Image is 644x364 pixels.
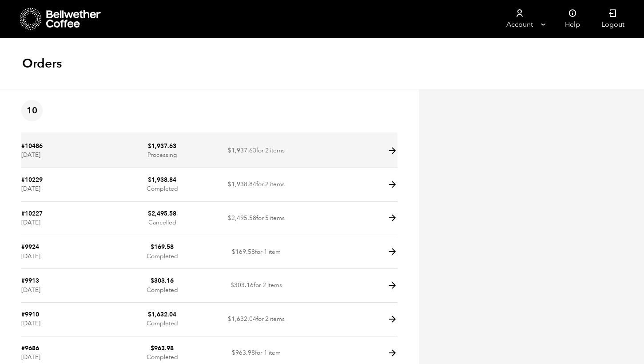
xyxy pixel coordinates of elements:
span: 1,632.04 [228,315,256,323]
bdi: 1,937.63 [148,142,176,150]
bdi: 963.98 [151,344,174,352]
span: $ [232,348,235,357]
span: 169.58 [232,248,255,256]
span: 10 [21,100,43,121]
span: $ [148,209,151,218]
a: #9910 [21,310,39,319]
h1: Orders [22,56,62,72]
bdi: 1,938.84 [148,176,176,184]
a: #9686 [21,344,39,352]
time: [DATE] [21,286,40,294]
td: Cancelled [115,202,210,236]
a: #10486 [21,142,43,150]
td: Completed [115,235,210,269]
span: 963.98 [232,348,255,357]
a: #10227 [21,209,43,218]
td: for 5 items [209,202,303,236]
bdi: 303.16 [151,276,174,285]
time: [DATE] [21,252,40,260]
span: 2,495.58 [228,214,256,222]
td: for 1 item [209,235,303,269]
span: $ [228,146,231,155]
span: $ [148,310,151,319]
span: $ [151,243,154,251]
a: #9913 [21,276,39,285]
bdi: 169.58 [151,243,174,251]
time: [DATE] [21,151,40,159]
span: $ [228,214,231,222]
bdi: 1,632.04 [148,310,176,319]
span: $ [232,248,235,256]
span: 303.16 [231,281,254,289]
span: $ [228,180,231,188]
span: $ [151,344,154,352]
bdi: 2,495.58 [148,209,176,218]
td: for 2 items [209,269,303,303]
span: $ [148,176,151,184]
a: #9924 [21,243,39,251]
time: [DATE] [21,319,40,328]
td: for 2 items [209,168,303,202]
span: $ [231,281,234,289]
td: Processing [115,134,210,168]
span: 1,937.63 [228,146,256,155]
td: Completed [115,269,210,303]
td: Completed [115,168,210,202]
time: [DATE] [21,353,40,361]
span: $ [151,276,154,285]
time: [DATE] [21,184,40,193]
span: $ [148,142,151,150]
span: 1,938.84 [228,180,256,188]
span: $ [228,315,231,323]
a: #10229 [21,176,43,184]
td: for 2 items [209,303,303,336]
td: Completed [115,303,210,336]
time: [DATE] [21,218,40,227]
td: for 2 items [209,134,303,168]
